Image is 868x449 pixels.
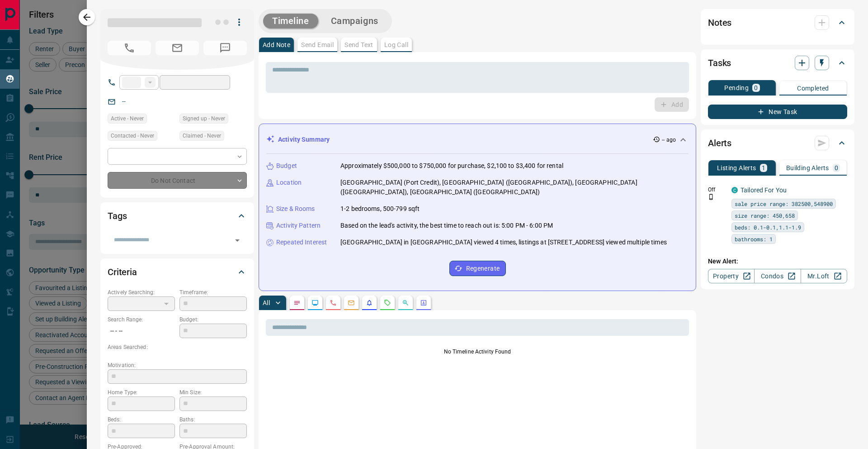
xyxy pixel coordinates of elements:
[108,315,175,324] p: Search Range:
[402,299,409,306] svg: Opportunities
[322,14,387,29] button: Campaigns
[108,209,127,223] h2: Tags
[735,211,795,220] span: size range: 450,658
[762,165,765,171] p: 1
[708,12,847,33] div: Notes
[111,114,144,123] span: Active - Never
[340,238,667,247] p: [GEOGRAPHIC_DATA] in [GEOGRAPHIC_DATA] viewed 4 times, listings at [STREET_ADDRESS] viewed multip...
[754,85,758,91] p: 0
[276,161,297,171] p: Budget
[108,324,175,339] p: -- - --
[797,85,829,91] p: Completed
[754,269,801,283] a: Condos
[263,300,270,306] p: All
[108,388,175,396] p: Home Type:
[708,194,714,200] svg: Push Notification Only
[741,186,787,194] a: Tailored For You
[420,299,427,306] svg: Agent Actions
[108,416,175,424] p: Beds:
[801,269,847,283] a: Mr.Loft
[717,165,756,171] p: Listing Alerts
[311,299,319,306] svg: Lead Browsing Activity
[179,288,247,296] p: Timeframe:
[662,136,676,144] p: -- ago
[108,205,247,227] div: Tags
[340,178,689,197] p: [GEOGRAPHIC_DATA] (Port Credit), [GEOGRAPHIC_DATA] ([GEOGRAPHIC_DATA]), [GEOGRAPHIC_DATA] ([GEOGR...
[266,348,689,356] p: No Timeline Activity Found
[708,15,731,30] h2: Notes
[231,234,244,247] button: Open
[108,361,247,369] p: Motivation:
[108,265,137,279] h2: Criteria
[786,165,829,171] p: Building Alerts
[276,178,302,187] p: Location
[835,165,838,171] p: 0
[108,41,151,55] span: No Number
[276,238,327,247] p: Repeated Interest
[735,199,833,208] span: sale price range: 382500,548900
[384,299,391,306] svg: Requests
[263,14,318,29] button: Timeline
[708,105,847,119] button: New Task
[735,223,801,232] span: beds: 0.1-0.1,1.1-1.9
[108,172,247,189] div: Do Not Contact
[108,288,175,296] p: Actively Searching:
[276,221,321,230] p: Activity Pattern
[266,131,689,148] div: Activity Summary-- ago
[156,41,199,55] span: No Email
[708,186,726,194] p: Off
[708,52,847,74] div: Tasks
[735,234,773,244] span: bathrooms: 1
[724,85,749,91] p: Pending
[179,315,247,324] p: Budget:
[708,257,847,266] p: New Alert:
[330,299,337,306] svg: Calls
[708,132,847,154] div: Alerts
[183,131,221,140] span: Claimed - Never
[179,416,247,424] p: Baths:
[708,56,731,70] h2: Tasks
[111,131,154,140] span: Contacted - Never
[278,135,330,144] p: Activity Summary
[263,42,290,48] p: Add Note
[708,269,755,283] a: Property
[366,299,373,306] svg: Listing Alerts
[183,114,225,123] span: Signed up - Never
[340,161,563,171] p: Approximately $500,000 to $750,000 for purchase, $2,100 to $3,400 for rental
[276,204,315,214] p: Size & Rooms
[449,261,506,276] button: Regenerate
[348,299,355,306] svg: Emails
[108,343,247,351] p: Areas Searched:
[340,221,553,230] p: Based on the lead's activity, the best time to reach out is: 5:00 PM - 6:00 PM
[122,98,126,105] a: --
[293,299,301,306] svg: Notes
[708,136,731,150] h2: Alerts
[203,41,247,55] span: No Number
[340,204,420,214] p: 1-2 bedrooms, 500-799 sqft
[179,388,247,396] p: Min Size:
[731,187,738,193] div: condos.ca
[108,261,247,283] div: Criteria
